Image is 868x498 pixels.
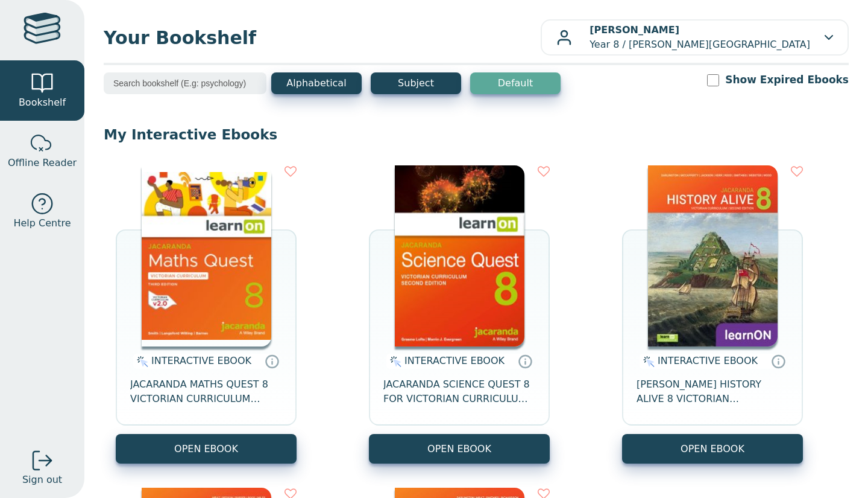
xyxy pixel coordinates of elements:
[104,72,266,94] input: Search bookshelf (E.g: psychology)
[640,354,655,369] img: interactive.svg
[8,156,77,170] span: Offline Reader
[518,354,532,368] a: Interactive eBooks are accessed online via the publisher’s portal. They contain interactive resou...
[771,354,785,368] a: Interactive eBooks are accessed online via the publisher’s portal. They contain interactive resou...
[371,72,461,94] button: Subject
[386,354,401,369] img: interactive.svg
[404,355,505,366] span: INTERACTIVE EBOOK
[369,434,550,464] button: OPEN EBOOK
[590,24,679,36] b: [PERSON_NAME]
[648,165,778,346] img: a03a72db-7f91-e911-a97e-0272d098c78b.jpg
[130,377,282,406] span: JACARANDA MATHS QUEST 8 VICTORIAN CURRICULUM LEARNON EBOOK 3E
[541,19,849,56] button: [PERSON_NAME]Year 8 / [PERSON_NAME][GEOGRAPHIC_DATA]
[271,72,362,94] button: Alphabetical
[637,377,788,406] span: [PERSON_NAME] HISTORY ALIVE 8 VICTORIAN CURRICULUM LEARNON EBOOK 2E
[725,72,849,88] label: Show Expired Ebooks
[13,216,71,231] span: Help Centre
[22,473,62,487] span: Sign out
[19,95,66,110] span: Bookshelf
[383,377,535,406] span: JACARANDA SCIENCE QUEST 8 FOR VICTORIAN CURRICULUM LEARNON 2E EBOOK
[590,23,810,52] p: Year 8 / [PERSON_NAME][GEOGRAPHIC_DATA]
[116,434,297,464] button: OPEN EBOOK
[104,24,541,51] span: Your Bookshelf
[104,126,849,144] p: My Interactive Ebooks
[395,165,524,346] img: fffb2005-5288-ea11-a992-0272d098c78b.png
[622,434,803,464] button: OPEN EBOOK
[265,354,279,368] a: Interactive eBooks are accessed online via the publisher’s portal. They contain interactive resou...
[142,165,271,346] img: c004558a-e884-43ec-b87a-da9408141e80.jpg
[470,72,561,94] button: Default
[151,355,251,366] span: INTERACTIVE EBOOK
[133,354,148,369] img: interactive.svg
[658,355,758,366] span: INTERACTIVE EBOOK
